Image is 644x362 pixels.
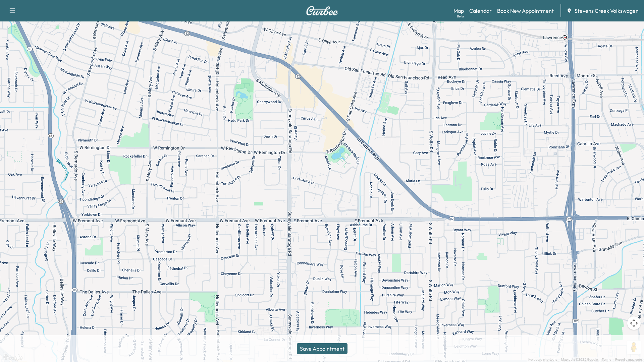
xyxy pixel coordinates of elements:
[469,7,492,15] a: Calendar
[297,343,347,354] button: Save Appointment
[306,6,338,15] img: Curbee Logo
[497,7,554,15] a: Book New Appointment
[453,7,464,15] a: MapBeta
[575,7,639,15] span: Stevens Creek Volkswagen
[457,14,464,19] div: Beta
